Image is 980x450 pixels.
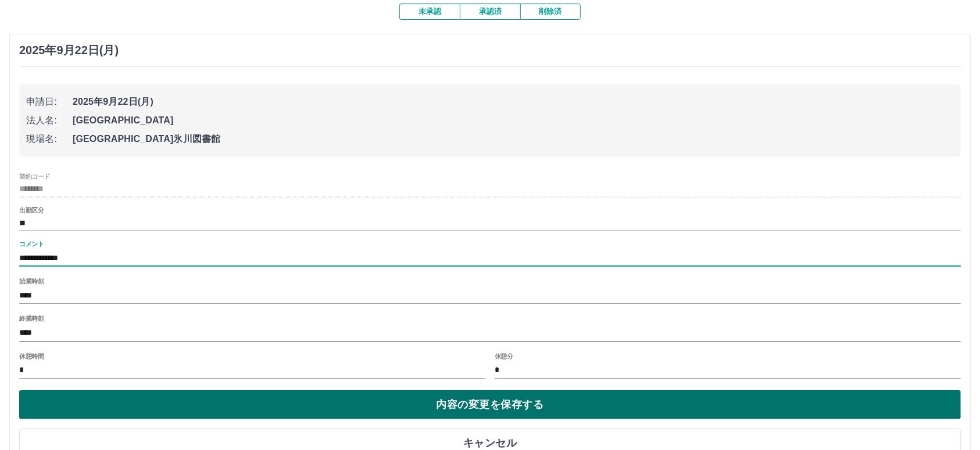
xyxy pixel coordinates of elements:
[495,352,513,360] label: 休憩分
[460,3,520,20] button: 承認済
[19,314,44,323] label: 終業時刻
[19,172,50,180] label: 契約コード
[26,132,73,146] span: 現場名:
[73,114,954,127] span: [GEOGRAPHIC_DATA]
[19,206,44,215] label: 出勤区分
[399,3,460,20] button: 未承認
[26,114,73,127] span: 法人名:
[19,240,44,249] label: コメント
[19,44,119,57] h3: 2025年9月22日(月)
[73,132,954,146] span: [GEOGRAPHIC_DATA]氷川図書館
[19,277,44,286] label: 始業時刻
[19,390,961,419] button: 内容の変更を保存する
[26,95,73,109] span: 申請日:
[19,352,44,360] label: 休憩時間
[73,95,954,109] span: 2025年9月22日(月)
[520,3,581,20] button: 削除済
